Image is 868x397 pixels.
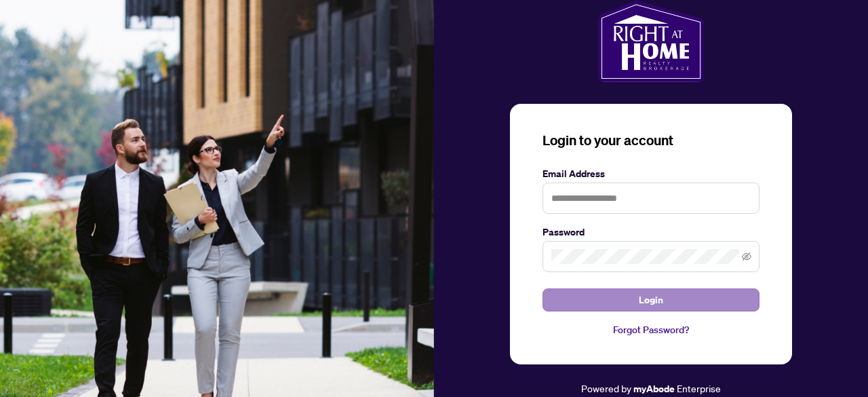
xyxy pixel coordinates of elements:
[677,382,721,394] span: Enterprise
[581,382,631,394] span: Powered by
[542,166,759,181] label: Email Address
[542,225,759,240] label: Password
[639,289,663,311] span: Login
[542,322,759,337] a: Forgot Password?
[598,1,703,82] img: ma-logo
[542,131,759,150] h3: Login to your account
[542,288,759,311] button: Login
[633,381,675,396] a: myAbode
[742,252,751,261] span: eye-invisible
